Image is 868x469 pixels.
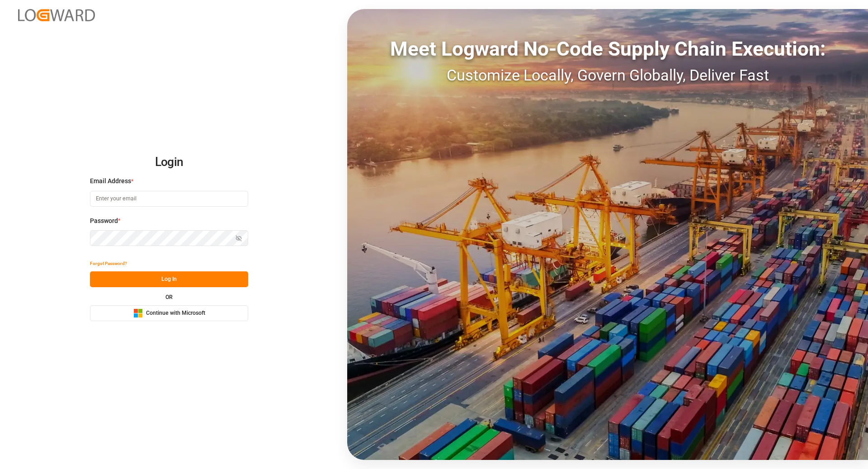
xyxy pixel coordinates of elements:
span: Password [90,216,118,226]
button: Log In [90,271,248,287]
div: Meet Logward No-Code Supply Chain Execution: [347,34,868,64]
img: Logward_new_orange.png [18,9,95,21]
input: Enter your email [90,191,248,207]
span: Continue with Microsoft [146,309,205,317]
small: OR [165,294,173,300]
span: Email Address [90,176,131,186]
h2: Login [90,148,248,177]
button: Continue with Microsoft [90,305,248,321]
button: Forgot Password? [90,256,127,271]
div: Customize Locally, Govern Globally, Deliver Fast [347,64,868,87]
